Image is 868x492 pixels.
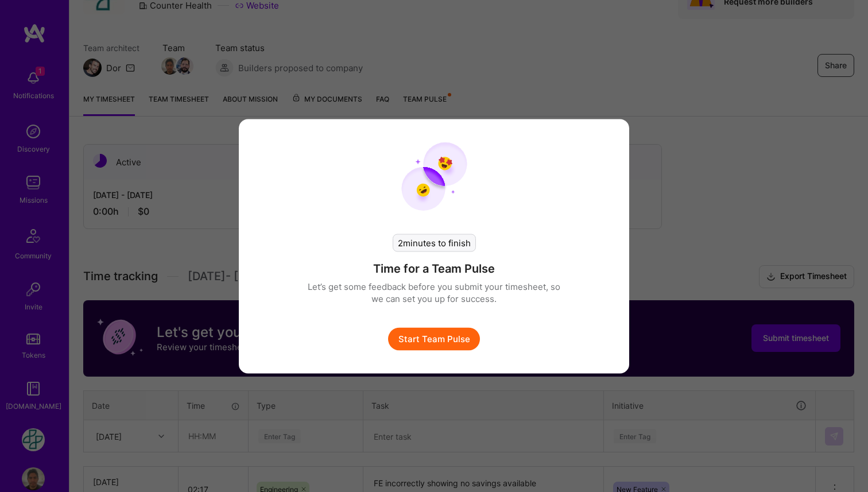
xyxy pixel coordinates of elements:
button: Start Team Pulse [388,327,480,350]
div: modal [239,119,629,373]
img: team pulse start [401,142,467,211]
h4: Time for a Team Pulse [373,261,495,276]
p: Let’s get some feedback before you submit your timesheet, so we can set you up for success. [308,280,560,304]
div: 2 minutes to finish [393,234,476,251]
